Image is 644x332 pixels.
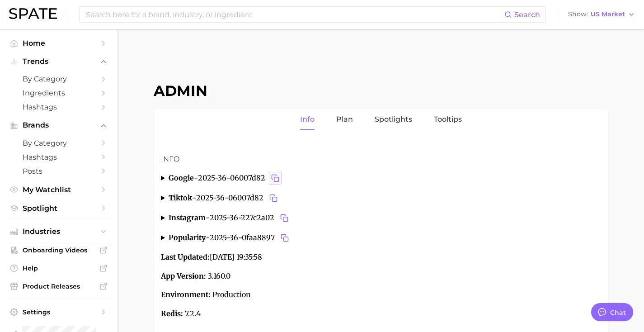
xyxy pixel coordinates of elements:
p: 7.2.4 [161,308,601,320]
button: Copy 2025-36-0faa8897 to clipboard [278,232,291,244]
span: Product Releases [23,282,95,290]
a: Settings [7,305,110,319]
button: Brands [7,119,110,132]
strong: Last Updated: [161,252,210,261]
a: Hashtags [7,150,110,164]
p: [DATE] 19:35:58 [161,251,601,263]
span: - [192,193,196,202]
a: by Category [7,136,110,150]
strong: tiktok [169,193,192,202]
h1: Admin [154,82,608,100]
strong: Redis: [161,309,183,318]
span: Industries [23,228,95,236]
button: Trends [7,55,110,68]
button: Copy 2025-36-06007d82 to clipboard [269,172,282,185]
span: Brands [23,121,95,129]
span: by Category [23,75,95,83]
summary: instagram-2025-36-227c2a02Copy 2025-36-227c2a02 to clipboard [161,212,601,224]
a: Posts [7,164,110,178]
a: My Watchlist [7,183,110,197]
span: Home [23,39,95,47]
a: by Category [7,72,110,86]
span: 2025-36-06007d82 [196,192,280,204]
span: - [206,213,210,222]
a: Hashtags [7,100,110,114]
a: Home [7,36,110,50]
span: 2025-36-0faa8897 [210,232,291,244]
span: - [194,173,198,182]
span: Trends [23,57,95,66]
strong: Environment: [161,290,211,299]
summary: google-2025-36-06007d82Copy 2025-36-06007d82 to clipboard [161,172,601,185]
span: Posts [23,167,95,175]
strong: App Version: [161,271,206,280]
a: Plan [336,109,353,130]
button: Copy 2025-36-06007d82 to clipboard [267,192,280,204]
span: Onboarding Videos [23,246,95,254]
a: Ingredients [7,86,110,100]
span: Settings [23,308,95,316]
span: Help [23,264,95,272]
span: US Market [591,12,625,17]
a: Onboarding Videos [7,243,110,257]
a: Tooltips [434,109,462,130]
span: 2025-36-06007d82 [198,172,282,185]
strong: popularity [169,233,206,242]
span: - [206,233,210,242]
strong: google [169,173,194,182]
summary: tiktok-2025-36-06007d82Copy 2025-36-06007d82 to clipboard [161,192,601,204]
span: Show [568,12,588,17]
p: Production [161,289,601,301]
span: Spotlight [23,204,95,213]
a: Spotlight [7,201,110,215]
span: Ingredients [23,89,95,97]
a: Product Releases [7,280,110,293]
button: ShowUS Market [566,9,637,20]
p: 3.160.0 [161,270,601,282]
strong: instagram [169,213,206,222]
span: 2025-36-227c2a02 [210,212,291,224]
span: Search [514,10,540,19]
a: Spotlights [375,109,412,130]
button: Copy 2025-36-227c2a02 to clipboard [278,212,291,224]
img: SPATE [9,8,57,19]
span: Hashtags [23,153,95,161]
input: Search here for a brand, industry, or ingredient [85,7,504,22]
button: Industries [7,225,110,238]
summary: popularity-2025-36-0faa8897Copy 2025-36-0faa8897 to clipboard [161,232,601,244]
span: My Watchlist [23,185,95,194]
span: Hashtags [23,103,95,111]
a: Info [300,109,315,130]
h3: Info [161,154,601,165]
a: Help [7,261,110,275]
span: by Category [23,139,95,147]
